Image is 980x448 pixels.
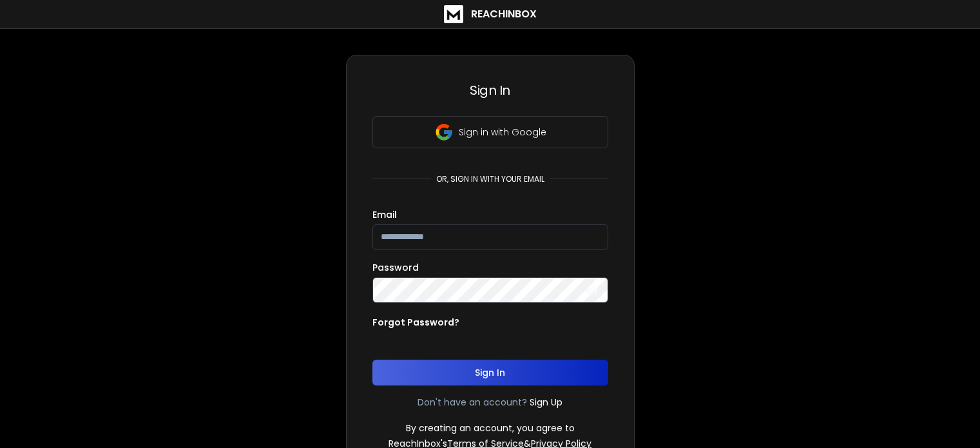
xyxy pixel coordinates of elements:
img: logo [444,5,463,23]
p: Forgot Password? [372,316,459,329]
label: Password [372,263,419,272]
h3: Sign In [372,81,608,99]
h1: ReachInbox [471,6,537,22]
p: Don't have an account? [418,396,527,409]
a: Sign Up [530,396,562,409]
button: Sign In [372,360,608,385]
a: ReachInbox [444,5,537,23]
p: By creating an account, you agree to [406,422,575,434]
button: Sign in with Google [372,116,608,148]
p: Sign in with Google [459,126,546,139]
p: or, sign in with your email [431,174,550,184]
label: Email [372,210,397,219]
